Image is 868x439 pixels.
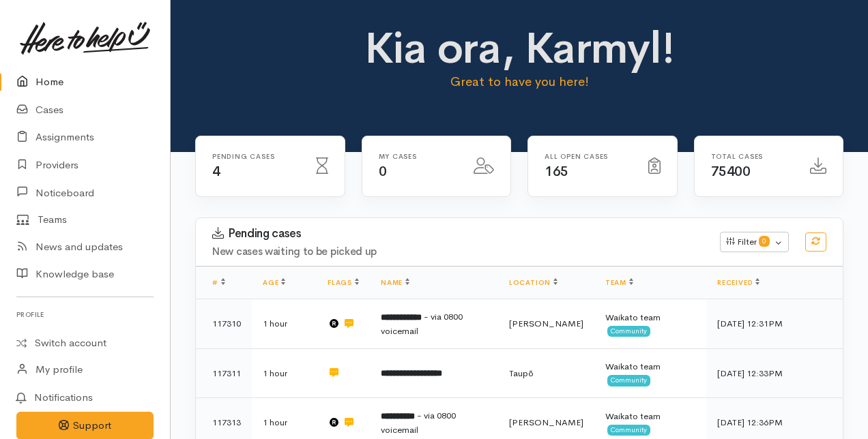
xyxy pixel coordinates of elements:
[212,278,225,287] a: #
[717,278,759,287] a: Received
[509,417,583,428] span: [PERSON_NAME]
[706,349,843,398] td: [DATE] 12:33PM
[263,278,285,287] a: Age
[212,153,300,160] h6: Pending cases
[711,153,794,160] h6: Total cases
[379,163,387,180] span: 0
[605,278,633,287] a: Team
[720,232,789,252] button: Filter0
[362,25,678,72] h1: Kia ora, Karmyl!
[607,375,650,386] span: Community
[594,349,706,398] td: Waikato team
[545,153,632,160] h6: All Open cases
[212,227,704,241] h3: Pending cases
[509,318,583,329] span: [PERSON_NAME]
[212,246,704,258] h4: New cases waiting to be picked up
[212,163,220,180] span: 4
[196,349,252,398] td: 117311
[607,425,650,436] span: Community
[509,367,534,379] span: Taupō
[711,163,751,180] span: 75400
[196,299,252,349] td: 117310
[594,299,706,349] td: Waikato team
[381,278,409,287] a: Name
[545,163,568,180] span: 165
[759,236,770,247] span: 0
[16,305,154,324] h6: Profile
[607,326,650,337] span: Community
[362,72,678,91] p: Great to have you here!
[381,311,463,337] span: - via 0800 voicemail
[328,278,359,287] a: Flags
[509,278,558,287] a: Location
[706,299,843,349] td: [DATE] 12:31PM
[252,349,317,398] td: 1 hour
[252,299,317,349] td: 1 hour
[379,153,458,160] h6: My cases
[381,410,456,436] span: - via 0800 voicemail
